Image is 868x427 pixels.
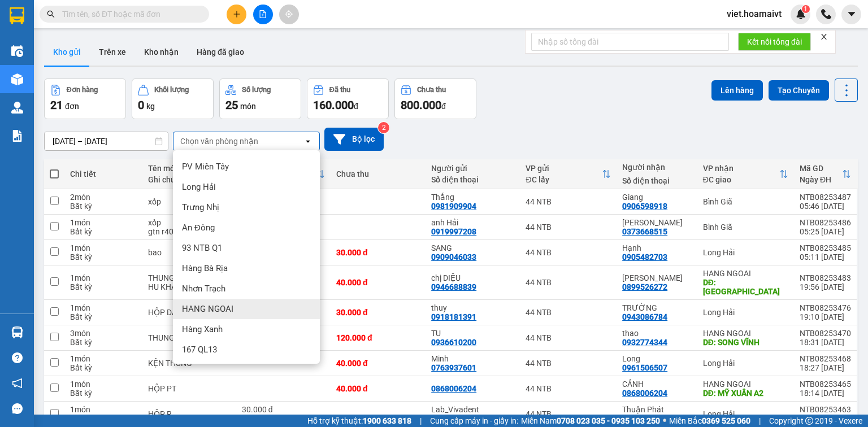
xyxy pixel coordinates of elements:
[11,326,23,338] img: warehouse-icon
[182,202,219,213] span: Trưng Nhị
[431,282,476,291] div: 0946688839
[11,130,23,142] img: solution-icon
[769,80,829,101] button: Tạo Chuyến
[622,354,691,363] div: Long
[70,282,137,291] div: Bất kỳ
[70,252,137,262] div: Bất kỳ
[796,9,806,19] img: icon-new-feature
[841,5,861,24] button: caret-down
[11,73,23,85] img: warehouse-icon
[146,102,155,111] span: kg
[336,169,420,178] div: Chưa thu
[44,79,126,119] button: Đơn hàng21đơn
[70,329,137,338] div: 3 món
[65,102,79,111] span: đơn
[188,38,253,66] button: Hàng đã giao
[182,222,215,233] span: An Đông
[70,169,137,178] div: Chi tiết
[526,223,611,232] div: 44 NTB
[800,405,851,414] div: NTB08253463
[531,33,729,51] input: Nhập số tổng đài
[182,344,217,355] span: 167 QL13
[441,102,446,111] span: đ
[70,227,137,236] div: Bất kỳ
[394,79,476,119] button: Chưa thu800.000đ
[800,193,851,202] div: NTB08253487
[800,380,851,389] div: NTB08253465
[526,248,611,257] div: 44 NTB
[622,227,667,236] div: 0373668515
[47,10,55,18] span: search
[148,218,230,227] div: xốp
[622,380,691,389] div: CẢNH
[622,338,667,347] div: 0932774344
[148,409,230,419] div: HỘP R
[800,354,851,363] div: NTB08253468
[800,363,851,372] div: 18:27 [DATE]
[431,175,514,184] div: Số điện thoại
[135,38,188,66] button: Kho nhận
[431,405,514,414] div: Lab_Vivadent
[336,384,420,393] div: 40.000 đ
[800,338,851,347] div: 18:31 [DATE]
[45,132,168,150] input: Select a date range.
[800,389,851,398] div: 18:14 [DATE]
[703,278,788,296] div: DĐ: Phú.Mỹ_TX
[285,10,293,18] span: aim
[313,98,354,112] span: 160.000
[12,352,23,363] span: question-circle
[697,159,794,189] th: Toggle SortBy
[44,38,90,66] button: Kho gửi
[622,252,667,262] div: 0905482703
[526,278,611,287] div: 44 NTB
[703,248,788,257] div: Long Hải
[70,243,137,252] div: 1 món
[148,175,230,184] div: Ghi chú
[431,414,481,423] div: 02822416966
[154,86,189,94] div: Khối lượng
[663,419,666,423] span: ⚪️
[622,405,691,414] div: Thuận Phát
[336,278,420,287] div: 40.000 đ
[703,223,788,232] div: Bình Giã
[336,359,420,368] div: 40.000 đ
[622,243,691,252] div: Hạnh
[336,333,420,342] div: 120.000 đ
[718,7,791,21] span: viet.hoamaivt
[336,308,420,317] div: 30.000 đ
[70,405,137,414] div: 1 món
[431,363,476,372] div: 0763937601
[148,164,230,173] div: Tên món
[132,79,214,119] button: Khối lượng0kg
[800,164,842,173] div: Mã GD
[800,273,851,282] div: NTB08253483
[138,98,144,112] span: 0
[148,227,230,236] div: gtn r40
[70,218,137,227] div: 1 món
[526,175,602,184] div: ĐC lấy
[378,122,389,133] sup: 2
[10,7,24,24] img: logo-vxr
[242,414,325,423] div: Tại văn phòng
[622,282,667,291] div: 0899526272
[182,242,222,254] span: 93 NTB Q1
[526,359,611,368] div: 44 NTB
[11,45,23,57] img: warehouse-icon
[182,263,228,274] span: Hàng Bà Rịa
[821,9,831,19] img: phone-icon
[703,308,788,317] div: Long Hải
[70,414,137,423] div: Bất kỳ
[847,9,857,19] span: caret-down
[11,102,23,114] img: warehouse-icon
[430,415,518,427] span: Cung cấp máy in - giấy in:
[70,380,137,389] div: 1 món
[800,329,851,338] div: NTB08253470
[526,164,602,173] div: VP gửi
[173,150,320,364] ul: Menu
[703,329,788,338] div: HANG NGOAI
[521,415,660,427] span: Miền Nam
[703,164,779,173] div: VP nhận
[702,416,750,425] strong: 0369 525 060
[526,409,611,419] div: 44 NTB
[703,197,788,206] div: Bình Giã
